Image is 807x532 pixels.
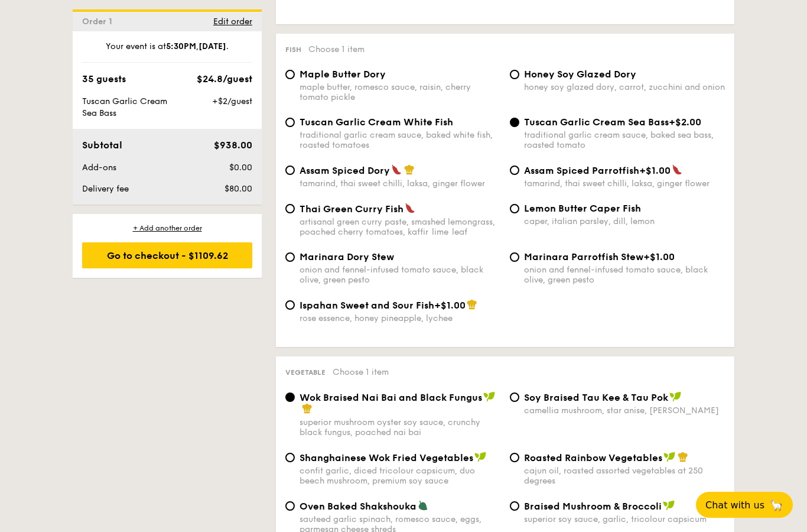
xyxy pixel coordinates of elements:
[82,242,252,268] div: Go to checkout - $1109.62
[524,130,725,150] div: traditional garlic cream sauce, baked sea bass, roasted tomato
[300,466,500,486] div: confit garlic, diced tricolour capsicum, duo beech mushroom, premium soy sauce
[300,82,500,102] div: maple butter, romesco sauce, raisin, cherry tomato pickle
[769,498,783,512] span: 🦙
[696,492,793,518] button: Chat with us🦙
[483,391,495,402] img: icon-vegan.f8ff3823.svg
[524,165,639,176] span: Assam Spiced Parrotfish
[524,466,725,486] div: cajun oil, roasted assorted vegetables at 250 degrees
[285,368,326,377] span: Vegetable
[199,41,226,51] strong: [DATE]
[643,251,675,262] span: +$1.00
[212,96,252,106] span: +$2/guest
[300,417,500,437] div: superior mushroom oyster soy sauce, crunchy black fungus, poached nai bai
[524,452,662,463] span: Roasted Rainbow Vegetables
[434,300,466,311] span: +$1.00
[300,265,500,285] div: onion and fennel-infused tomato sauce, black olive, green pesto
[524,82,725,92] div: honey soy glazed dory, carrot, zucchini and onion
[285,70,295,79] input: Maple Butter Dorymaple butter, romesco sauce, raisin, cherry tomato pickle
[663,500,675,511] img: icon-vegan.f8ff3823.svg
[300,300,434,311] span: Ispahan Sweet and Sour Fish
[510,166,519,175] input: Assam Spiced Parrotfish+$1.00tamarind, thai sweet chilli, laksa, ginger flower
[705,499,764,511] span: Chat with us
[669,116,701,128] span: +$2.00
[166,41,196,51] strong: 5:30PM
[300,179,500,189] div: tamarind, thai sweet chilli, laksa, ginger flower
[229,163,252,173] span: $0.00
[418,500,428,511] img: icon-vegetarian.fe4039eb.svg
[285,46,301,54] span: Fish
[224,184,252,194] span: $80.00
[285,166,295,175] input: Assam Spiced Dorytamarind, thai sweet chilli, laksa, ginger flower
[285,392,295,402] input: Wok Braised Nai Bai and Black Fungussuperior mushroom oyster soy sauce, crunchy black fungus, poa...
[300,116,453,128] span: Tuscan Garlic Cream White Fish
[510,252,519,262] input: Marinara Parrotfish Stew+$1.00onion and fennel-infused tomato sauce, black olive, green pesto
[524,514,725,524] div: superior soy sauce, garlic, tricolour capsicum
[300,217,500,237] div: artisanal green curry paste, smashed lemongrass, poached cherry tomatoes, kaffir lime leaf
[82,223,252,233] div: + Add another order
[524,406,725,416] div: camellia mushroom, star anise, [PERSON_NAME]
[510,70,519,79] input: Honey Soy Glazed Doryhoney soy glazed dory, carrot, zucchini and onion
[285,300,295,310] input: Ispahan Sweet and Sour Fish+$1.00rose essence, honey pineapple, lychee
[333,367,389,377] span: Choose 1 item
[669,391,681,402] img: icon-vegan.f8ff3823.svg
[300,165,390,176] span: Assam Spiced Dory
[405,203,415,213] img: icon-spicy.37a8142b.svg
[510,118,519,127] input: Tuscan Garlic Cream Sea Bass+$2.00traditional garlic cream sauce, baked sea bass, roasted tomato
[300,69,386,80] span: Maple Butter Dory
[524,251,643,262] span: Marinara Parrotfish Stew
[300,203,403,215] span: Thai Green Curry Fish
[82,17,117,27] span: Order 1
[678,452,688,462] img: icon-chef-hat.a58ddaea.svg
[300,501,416,512] span: Oven Baked Shakshouka
[524,116,669,128] span: Tuscan Garlic Cream Sea Bass
[510,204,519,213] input: Lemon Butter Caper Fishcaper, italian parsley, dill, lemon
[404,164,415,175] img: icon-chef-hat.a58ddaea.svg
[300,251,394,262] span: Marinara Dory Stew
[300,452,473,463] span: Shanghainese Wok Fried Vegetables
[213,17,252,27] span: Edit order
[197,72,252,86] div: $24.8/guest
[302,403,313,414] img: icon-chef-hat.a58ddaea.svg
[300,130,500,150] div: traditional garlic cream sauce, baked white fish, roasted tomatoes
[82,96,167,118] span: Tuscan Garlic Cream Sea Bass
[82,41,252,63] div: Your event is at , .
[285,204,295,213] input: Thai Green Curry Fishartisanal green curry paste, smashed lemongrass, poached cherry tomatoes, ka...
[663,452,675,462] img: icon-vegan.f8ff3823.svg
[82,184,129,194] span: Delivery fee
[285,252,295,262] input: Marinara Dory Stewonion and fennel-infused tomato sauce, black olive, green pesto
[308,44,365,54] span: Choose 1 item
[510,453,519,462] input: Roasted Rainbow Vegetablescajun oil, roasted assorted vegetables at 250 degrees
[510,501,519,511] input: Braised Mushroom & Broccolisuperior soy sauce, garlic, tricolour capsicum
[214,140,252,151] span: $938.00
[510,392,519,402] input: ⁠Soy Braised Tau Kee & Tau Pokcamellia mushroom, star anise, [PERSON_NAME]
[285,501,295,511] input: Oven Baked Shakshoukasauteed garlic spinach, romesco sauce, eggs, parmesan cheese shreds
[285,118,295,127] input: Tuscan Garlic Cream White Fishtraditional garlic cream sauce, baked white fish, roasted tomatoes
[82,140,122,151] span: Subtotal
[300,392,482,403] span: Wok Braised Nai Bai and Black Fungus
[524,216,725,226] div: caper, italian parsley, dill, lemon
[474,452,486,462] img: icon-vegan.f8ff3823.svg
[524,501,662,512] span: Braised Mushroom & Broccoli
[300,313,500,323] div: rose essence, honey pineapple, lychee
[391,164,402,175] img: icon-spicy.37a8142b.svg
[672,164,682,175] img: icon-spicy.37a8142b.svg
[524,69,636,80] span: Honey Soy Glazed Dory
[467,299,477,310] img: icon-chef-hat.a58ddaea.svg
[82,163,116,173] span: Add-ons
[524,203,641,214] span: Lemon Butter Caper Fish
[524,179,725,189] div: tamarind, thai sweet chilli, laksa, ginger flower
[285,453,295,462] input: Shanghainese Wok Fried Vegetablesconfit garlic, diced tricolour capsicum, duo beech mushroom, pre...
[524,265,725,285] div: onion and fennel-infused tomato sauce, black olive, green pesto
[82,72,126,86] div: 35 guests
[639,165,671,176] span: +$1.00
[524,392,668,403] span: ⁠Soy Braised Tau Kee & Tau Pok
